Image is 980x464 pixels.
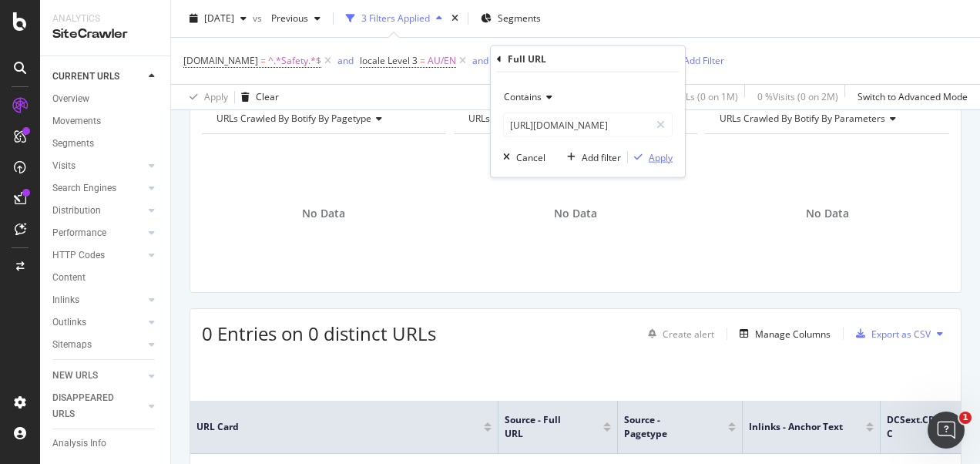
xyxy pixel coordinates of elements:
[468,112,611,125] span: URLs Crawled By Botify By locale
[733,324,831,343] button: Manage Columns
[52,337,144,353] a: Sitemaps
[302,206,345,221] span: No Data
[52,368,98,384] div: NEW URLS
[52,225,106,241] div: Performance
[52,180,116,197] div: Search Engines
[857,90,968,103] div: Switch to Advanced Mode
[52,337,92,353] div: Sitemaps
[52,113,159,129] a: Movements
[720,112,885,125] span: URLs Crawled By Botify By parameters
[755,328,831,341] div: Manage Columns
[337,54,354,67] div: and
[871,328,931,341] div: Export as CSV
[806,206,849,221] span: No Data
[508,52,546,66] div: Full URL
[887,413,940,441] span: DCSext.CDC
[624,413,705,441] span: Source - pagetype
[183,6,253,31] button: [DATE]
[204,90,228,103] div: Apply
[183,54,258,67] span: [DOMAIN_NAME]
[52,69,119,85] div: CURRENT URLS
[337,53,354,68] button: and
[52,25,158,43] div: SiteCrawler
[216,112,371,125] span: URLs Crawled By Botify By pagetype
[516,150,545,163] div: Cancel
[52,69,144,85] a: CURRENT URLS
[472,53,488,68] button: and
[52,435,106,452] div: Analysis Info
[256,90,279,103] div: Clear
[52,270,86,286] div: Content
[658,90,738,103] div: 0 % URLs ( 0 on 1M )
[505,413,580,441] span: Source - Full URL
[428,50,456,72] span: AU/EN
[628,150,673,165] button: Apply
[717,106,935,131] h4: URLs Crawled By Botify By parameters
[52,203,101,219] div: Distribution
[52,113,101,129] div: Movements
[52,270,159,286] a: Content
[498,12,541,25] span: Segments
[52,247,105,264] div: HTTP Codes
[52,292,144,308] a: Inlinks
[52,225,144,241] a: Performance
[52,368,144,384] a: NEW URLS
[202,321,436,346] span: 0 Entries on 0 distinct URLs
[52,180,144,197] a: Search Engines
[420,54,425,67] span: =
[465,106,684,131] h4: URLs Crawled By Botify By locale
[360,54,418,67] span: locale Level 3
[52,390,130,422] div: DISAPPEARED URLS
[52,314,86,331] div: Outlinks
[497,150,545,165] button: Cancel
[683,54,724,67] div: Add Filter
[213,106,432,131] h4: URLs Crawled By Botify By pagetype
[582,150,621,163] div: Add filter
[52,136,94,152] div: Segments
[448,11,461,26] div: times
[196,420,480,434] span: URL Card
[663,328,714,341] div: Create alert
[52,390,144,422] a: DISAPPEARED URLS
[52,91,159,107] a: Overview
[52,435,159,452] a: Analysis Info
[52,91,89,107] div: Overview
[235,85,279,109] button: Clear
[850,321,931,346] button: Export as CSV
[475,6,547,31] button: Segments
[472,54,488,67] div: and
[554,206,597,221] span: No Data
[749,420,843,434] span: Inlinks - Anchor Text
[52,247,144,264] a: HTTP Codes
[663,52,724,70] button: Add Filter
[340,6,448,31] button: 3 Filters Applied
[959,412,972,424] span: 1
[253,12,265,25] span: vs
[52,12,158,25] div: Analytics
[649,150,673,163] div: Apply
[52,136,159,152] a: Segments
[265,12,308,25] span: Previous
[52,292,79,308] div: Inlinks
[268,50,321,72] span: ^.*Safety.*$
[757,90,838,103] div: 0 % Visits ( 0 on 2M )
[183,85,228,109] button: Apply
[504,90,542,103] span: Contains
[52,158,76,174] div: Visits
[52,314,144,331] a: Outlinks
[361,12,430,25] div: 3 Filters Applied
[52,158,144,174] a: Visits
[204,12,234,25] span: 2025 Aug. 24th
[561,150,621,165] button: Add filter
[52,203,144,219] a: Distribution
[265,6,327,31] button: Previous
[851,85,968,109] button: Switch to Advanced Mode
[642,321,714,346] button: Create alert
[928,412,965,449] iframe: Intercom live chat
[260,54,266,67] span: =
